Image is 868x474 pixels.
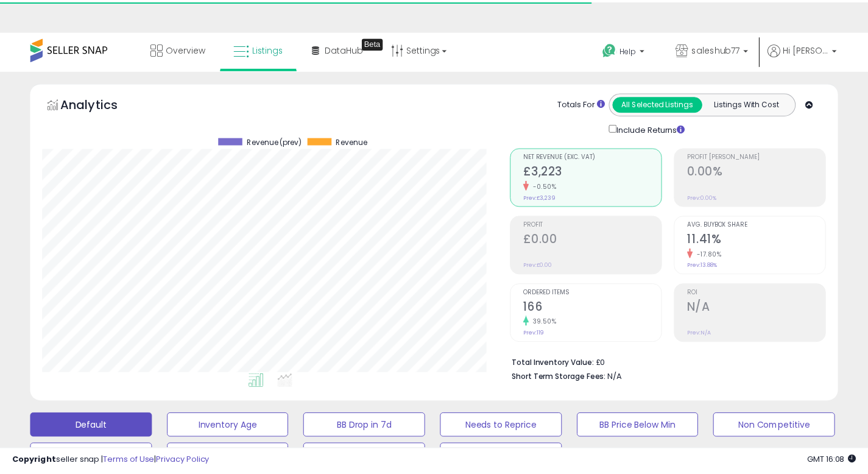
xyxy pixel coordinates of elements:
h2: 166 [529,300,668,317]
button: 30 Day Decrease [445,445,568,469]
h2: 11.41% [694,232,834,249]
strong: Copyright [12,456,57,467]
span: Net Revenue (Exc. VAT) [529,154,668,160]
button: Top Sellers [30,445,153,469]
b: Total Inventory Value: [517,358,600,369]
small: Prev: £0.00 [529,262,558,269]
span: Overview [168,43,207,55]
small: Prev: 0.00% [694,194,724,201]
h5: Analytics [61,95,143,115]
a: DataHub [306,30,376,67]
span: saleshub77 [699,43,747,55]
button: Selling @ Max [169,445,292,469]
b: Short Term Storage Fees: [517,372,612,383]
button: Default [30,414,153,439]
span: Ordered Items [529,290,668,297]
small: 39.50% [534,318,562,327]
i: Get Help [608,41,623,57]
a: Listings [227,30,295,67]
button: Items Being Repriced [306,445,429,469]
small: Prev: 13.88% [694,262,724,269]
span: Revenue [339,137,371,146]
span: N/A [614,372,629,383]
a: Privacy Policy [158,456,211,467]
small: -17.80% [700,250,729,259]
button: Listings With Cost [709,96,800,111]
a: Settings [386,30,460,67]
button: Non Competitive [721,414,844,439]
h2: 0.00% [694,164,834,180]
small: -0.50% [534,182,562,191]
button: Inventory Age [169,414,292,439]
a: saleshub77 [674,30,765,70]
div: Include Returns [606,121,707,135]
span: Profit [529,222,668,228]
span: Profit [PERSON_NAME] [694,154,834,160]
h2: £0.00 [529,232,668,249]
h2: N/A [694,300,834,317]
a: Hi [PERSON_NAME] [775,43,845,70]
span: Revenue (prev) [249,137,305,146]
button: All Selected Listings [619,96,710,111]
div: seller snap | | [12,456,211,468]
a: Help [599,32,663,70]
button: BB Price Below Min [583,414,706,439]
h2: £3,223 [529,164,668,180]
span: Hi [PERSON_NAME] [791,43,837,55]
span: ROI [694,290,834,297]
small: Prev: £3,239 [529,194,562,201]
button: BB Drop in 7d [306,414,429,439]
a: Terms of Use [104,456,156,467]
span: Listings [255,43,286,55]
small: Prev: N/A [694,330,718,338]
div: Totals For [563,98,611,110]
a: Overview [143,30,216,67]
li: £0 [517,355,825,370]
span: Help [626,44,643,55]
span: Avg. Buybox Share [694,222,834,228]
span: DataHub [328,43,367,55]
button: Needs to Reprice [445,414,568,439]
span: 2025-09-15 16:08 GMT [816,456,865,467]
small: Prev: 119 [529,330,550,338]
div: Tooltip anchor [365,37,387,49]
